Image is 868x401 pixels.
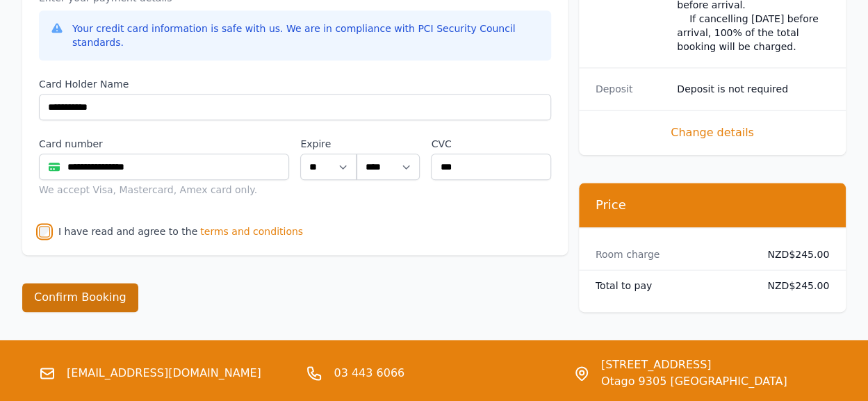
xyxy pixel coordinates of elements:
[39,183,289,197] div: We accept Visa, Mastercard, Amex card only.
[677,82,829,96] dd: Deposit is not required
[58,226,197,237] label: I have read and agree to the
[601,357,787,373] span: [STREET_ADDRESS]
[759,247,829,261] dd: NZD$245.00
[22,283,138,312] button: Confirm Booking
[596,247,748,261] dt: Room charge
[431,137,550,151] label: CVC
[72,22,540,49] div: Your credit card information is safe with us. We are in compliance with PCI Security Council stan...
[39,137,289,151] label: Card number
[596,82,666,96] dt: Deposit
[357,137,420,151] label: .
[300,137,357,151] label: Expire
[601,373,787,390] span: Otago 9305 [GEOGRAPHIC_DATA]
[596,197,829,213] h3: Price
[67,365,261,382] a: [EMAIL_ADDRESS][DOMAIN_NAME]
[334,365,404,382] a: 03 443 6066
[200,224,303,238] span: terms and conditions
[596,279,748,293] dt: Total to pay
[39,77,551,91] label: Card Holder Name
[596,124,829,141] span: Change details
[759,279,829,293] dd: NZD$245.00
